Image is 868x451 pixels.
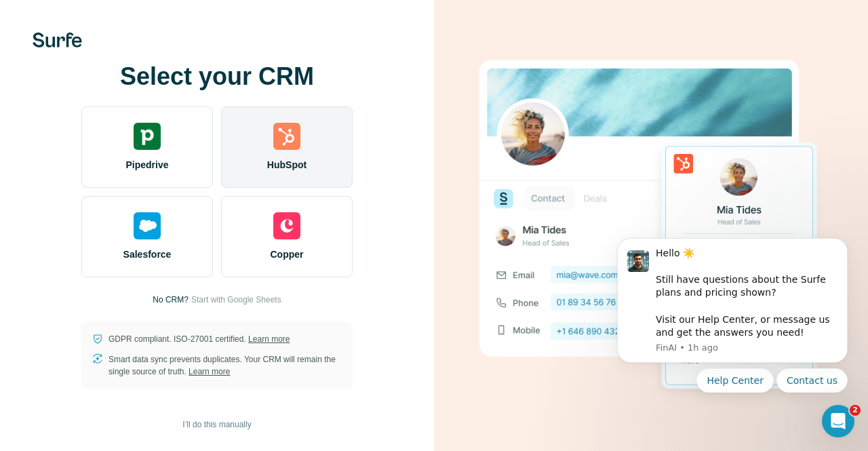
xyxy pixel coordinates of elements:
h1: Select your CRM [81,63,353,90]
span: I’ll do this manually [182,418,251,431]
span: Copper [271,248,304,261]
span: Pipedrive [125,158,168,172]
span: 2 [850,405,861,416]
p: No CRM? [153,294,189,306]
img: HUBSPOT image [472,40,830,411]
img: Surfe's logo [33,33,82,47]
img: hubspot's logo [273,123,300,150]
img: salesforce's logo [134,212,161,239]
button: I’ll do this manually [173,414,260,435]
button: Start with Google Sheets [191,294,281,306]
a: Learn more [189,367,230,376]
img: copper's logo [273,212,300,239]
span: Salesforce [123,248,172,261]
span: HubSpot [267,158,307,172]
iframe: Intercom live chat [822,405,854,437]
p: GDPR compliant. ISO-27001 certified. [108,333,290,345]
p: Smart data sync prevents duplicates. Your CRM will remain the single source of truth. [108,353,342,378]
iframe: Intercom notifications message [597,222,868,444]
a: Learn more [248,334,290,344]
img: pipedrive's logo [134,123,161,150]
